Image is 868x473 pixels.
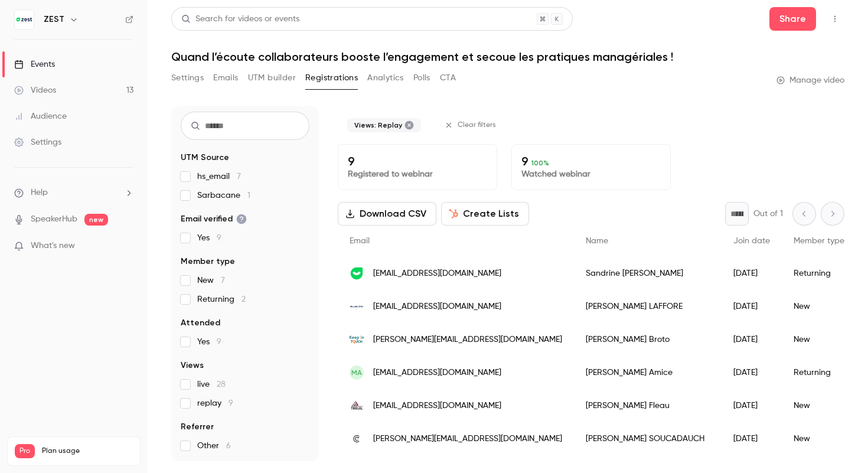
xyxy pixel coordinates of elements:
button: Analytics [367,68,404,87]
button: Download CSV [338,202,436,226]
div: Sandrine [PERSON_NAME] [574,257,722,290]
div: Audience [14,110,67,122]
span: 9 [217,234,221,242]
span: [EMAIL_ADDRESS][DOMAIN_NAME] [373,367,501,379]
div: [PERSON_NAME] LAFFORE [574,290,722,323]
button: Share [769,7,816,31]
span: live [197,379,226,390]
span: [EMAIL_ADDRESS][DOMAIN_NAME] [373,301,501,313]
button: Clear filters [440,116,503,135]
div: [DATE] [722,257,782,290]
span: Yes [197,232,221,244]
span: Email [350,237,370,245]
span: Referrer [181,421,214,433]
div: New [782,422,856,455]
span: replay [197,397,233,409]
p: Registered to webinar [348,168,487,180]
div: New [782,389,856,422]
span: Join date [733,237,770,245]
img: zestmeup.com [350,266,364,280]
div: Videos [14,84,56,96]
span: 100 % [531,159,549,167]
span: Plan usage [42,446,133,456]
span: Attended [181,317,220,329]
span: [PERSON_NAME][EMAIL_ADDRESS][DOMAIN_NAME] [373,433,562,445]
div: [DATE] [722,389,782,422]
span: 2 [242,295,246,304]
span: [PERSON_NAME][EMAIL_ADDRESS][DOMAIN_NAME] [373,334,562,346]
div: [PERSON_NAME] Broto [574,323,722,356]
div: [PERSON_NAME] Amice [574,356,722,389]
iframe: Noticeable Trigger [119,241,133,252]
a: SpeakerHub [31,213,77,226]
p: Out of 1 [753,208,783,220]
span: 9 [229,399,233,407]
span: 7 [221,276,225,285]
div: Returning [782,257,856,290]
button: Settings [171,68,204,87]
span: UTM Source [181,152,229,164]
div: [DATE] [722,290,782,323]
img: citeo.com [350,432,364,446]
h1: Quand l’écoute collaborateurs booste l’engagement et secoue les pratiques managériales ! [171,50,844,64]
button: CTA [440,68,456,87]
span: Sarbacane [197,190,250,201]
button: Polls [413,68,430,87]
span: Pro [15,444,35,458]
div: [PERSON_NAME] SOUCADAUCH [574,422,722,455]
button: Create Lists [441,202,529,226]
button: Remove "Replay views" from selected filters [404,120,414,130]
button: Emails [213,68,238,87]
li: help-dropdown-opener [14,187,133,199]
a: Manage video [776,74,844,86]
h6: ZEST [44,14,64,25]
div: Settings [14,136,61,148]
img: treuil.fr [350,399,364,413]
button: UTM builder [248,68,296,87]
div: [DATE] [722,422,782,455]
span: Email verified [181,213,247,225]
section: facet-groups [181,152,309,452]
img: bluelinkservices.com [350,299,364,314]
span: Views [181,360,204,371]
span: Help [31,187,48,199]
span: 28 [217,380,226,389]
span: new [84,214,108,226]
span: Returning [197,293,246,305]
div: New [782,290,856,323]
p: 9 [521,154,661,168]
span: What's new [31,240,75,252]
div: Returning [782,356,856,389]
span: MA [351,367,362,378]
span: Member type [794,237,844,245]
img: ZEST [15,10,34,29]
button: Registrations [305,68,358,87]
span: Member type [181,256,235,268]
span: 6 [226,442,231,450]
div: Events [14,58,55,70]
div: [DATE] [722,323,782,356]
span: Name [586,237,608,245]
div: New [782,323,856,356]
span: 9 [217,338,221,346]
span: 7 [237,172,241,181]
div: Search for videos or events [181,13,299,25]
span: [EMAIL_ADDRESS][DOMAIN_NAME] [373,268,501,280]
span: Yes [197,336,221,348]
img: kit-rh.com [350,332,364,347]
span: Clear filters [458,120,496,130]
span: hs_email [197,171,241,182]
span: 1 [247,191,250,200]
p: 9 [348,154,487,168]
span: New [197,275,225,286]
div: [PERSON_NAME] Fleau [574,389,722,422]
span: [EMAIL_ADDRESS][DOMAIN_NAME] [373,400,501,412]
p: Watched webinar [521,168,661,180]
span: Other [197,440,231,452]
div: [DATE] [722,356,782,389]
span: Views: Replay [354,120,402,130]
